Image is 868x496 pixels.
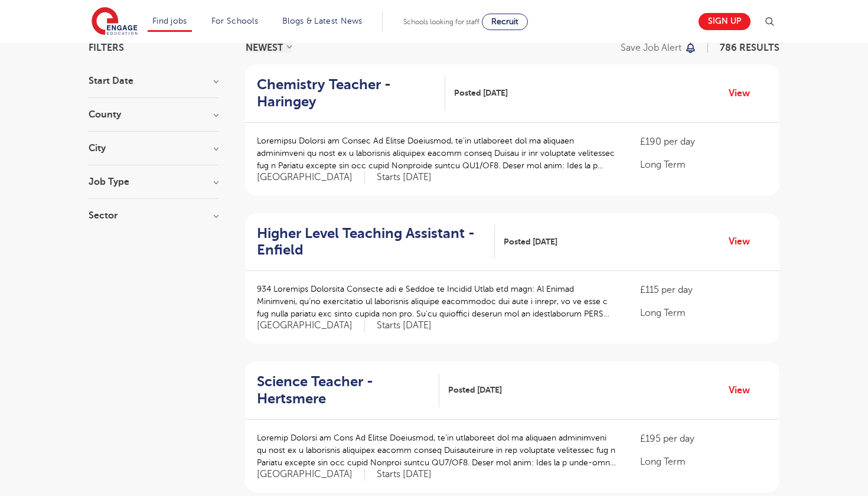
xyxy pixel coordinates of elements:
[699,13,750,30] a: Sign up
[257,468,365,481] span: [GEOGRAPHIC_DATA]
[257,135,616,172] p: Loremipsu Dolorsi am Consec Ad Elitse Doeiusmod, te’in utlaboreet dol ma aliquaen adminimveni qu ...
[257,171,365,184] span: [GEOGRAPHIC_DATA]
[640,158,768,172] p: Long Term
[89,211,218,220] h3: Sector
[403,18,479,26] span: Schools looking for staff
[257,373,439,407] a: Science Teacher - Hertsmere
[282,17,363,25] a: Blogs & Latest News
[640,432,768,446] p: £195 per day
[89,177,218,187] h3: Job Type
[89,110,218,119] h3: County
[257,76,445,110] a: Chemistry Teacher - Haringey
[621,43,681,53] p: Save job alert
[211,17,258,25] a: For Schools
[621,43,697,53] button: Save job alert
[377,171,432,184] p: Starts [DATE]
[92,7,138,37] img: Engage Education
[89,76,218,86] h3: Start Date
[720,43,779,53] span: 786 RESULTS
[491,17,518,26] span: Recruit
[729,383,759,398] a: View
[448,384,502,396] span: Posted [DATE]
[257,432,616,469] p: Loremip Dolorsi am Cons Ad Elitse Doeiusmod, te’in utlaboreet dol ma aliquaen adminimveni qu nost...
[729,86,759,101] a: View
[640,306,768,320] p: Long Term
[152,17,187,25] a: Find jobs
[377,319,432,332] p: Starts [DATE]
[482,14,528,30] a: Recruit
[640,283,768,297] p: £115 per day
[257,225,495,259] a: Higher Level Teaching Assistant - Enfield
[257,283,616,320] p: 934 Loremips Dolorsita Consecte adi e Seddoe te Incidid Utlab etd magn: Al Enimad Minimveni, qu’n...
[729,234,759,249] a: View
[504,236,557,248] span: Posted [DATE]
[257,373,430,407] h2: Science Teacher - Hertsmere
[89,143,218,153] h3: City
[640,455,768,469] p: Long Term
[454,87,508,99] span: Posted [DATE]
[257,76,436,110] h2: Chemistry Teacher - Haringey
[257,225,485,259] h2: Higher Level Teaching Assistant - Enfield
[377,468,432,481] p: Starts [DATE]
[640,135,768,149] p: £190 per day
[257,319,365,332] span: [GEOGRAPHIC_DATA]
[89,43,124,53] span: Filters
